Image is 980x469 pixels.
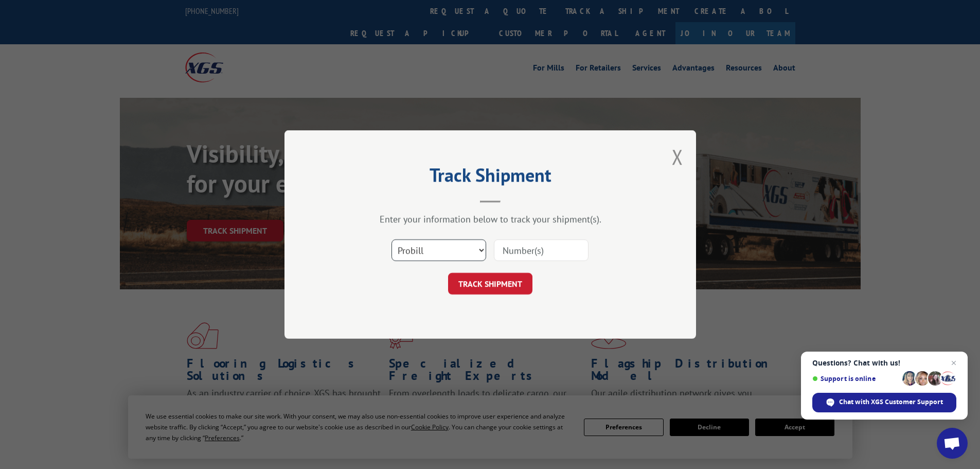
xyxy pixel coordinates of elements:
[672,143,683,170] button: Close modal
[336,168,645,187] h2: Track Shipment
[448,273,532,294] button: TRACK SHIPMENT
[812,393,956,412] div: Chat with XGS Customer Support
[812,359,956,367] span: Questions? Chat with us!
[937,428,968,459] div: Open chat
[812,375,899,383] span: Support is online
[494,239,589,261] input: Number(s)
[839,397,943,407] span: Chat with XGS Customer Support
[948,357,960,369] span: Close chat
[336,213,645,225] div: Enter your information below to track your shipment(s).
